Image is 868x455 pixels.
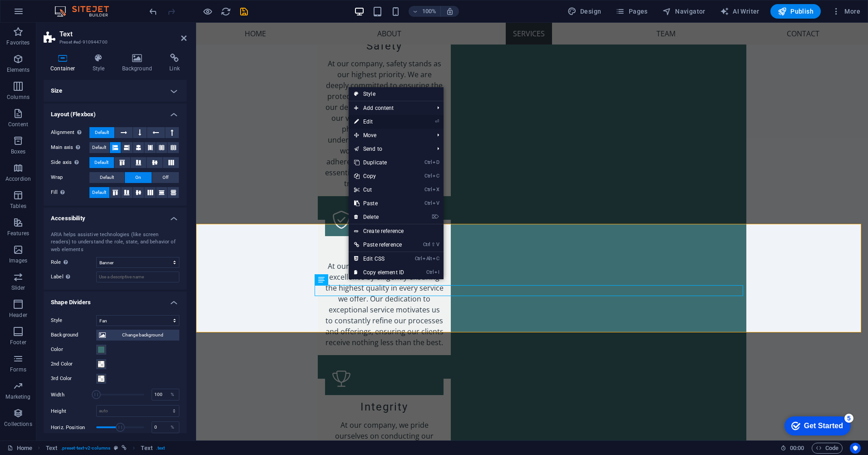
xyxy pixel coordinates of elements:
[89,142,109,153] button: Default
[51,187,89,198] label: Fill
[6,39,30,46] p: Favorites
[426,269,434,275] i: Ctrl
[51,392,96,397] label: Width
[349,238,409,252] a: Ctrl⇧VPaste reference
[616,7,647,16] span: Pages
[780,443,804,454] h6: Session time
[5,393,30,401] p: Marketing
[52,6,120,17] img: Editor Logo
[152,172,179,183] button: Off
[135,172,141,183] span: On
[148,6,158,17] i: Undo: Change style (Ctrl+Z)
[221,6,231,17] i: Reload page
[8,121,28,128] p: Content
[86,54,115,73] h4: Style
[11,148,26,155] p: Boxes
[238,6,249,17] button: save
[564,4,605,19] button: Design
[100,172,114,183] span: Default
[51,359,96,370] label: 2nd Color
[422,6,437,17] h6: 100%
[446,7,454,15] i: On resize automatically adjust zoom level to fit chosen device.
[424,187,432,193] i: Ctrl
[239,6,249,17] i: Save (Ctrl+S)
[46,443,165,454] nav: breadcrumb
[92,142,106,153] span: Default
[423,256,432,262] i: Alt
[10,366,26,373] p: Forms
[7,443,32,454] a: Click to cancel selection. Double-click to open Pages
[433,200,439,206] i: V
[10,339,26,346] p: Footer
[125,172,152,183] button: On
[349,266,409,279] a: CtrlICopy element ID
[349,210,409,224] a: ⌦Delete
[567,7,602,16] span: Design
[349,101,430,115] span: Add content
[10,203,26,210] p: Tables
[832,7,860,16] span: More
[46,443,57,454] span: Click to select. Double-click to edit
[7,94,30,101] p: Columns
[349,115,409,129] a: ⏎Edit
[59,38,168,46] h3: Preset #ed-910944700
[89,187,109,198] button: Default
[166,389,179,400] div: %
[564,4,605,19] div: Design (Ctrl+Alt+Y)
[349,197,409,210] a: CtrlVPaste
[24,10,63,18] div: Get Started
[349,156,409,169] a: CtrlDDuplicate
[349,129,430,142] span: Move
[436,242,439,247] i: V
[148,6,158,17] button: undo
[790,443,804,454] span: 00 00
[64,2,73,11] div: 5
[44,104,187,120] h4: Layout (Flexbox)
[424,173,432,179] i: Ctrl
[220,6,231,17] button: reload
[96,272,179,282] input: Use a descriptive name
[424,200,432,206] i: Ctrl
[51,172,89,183] label: Wrap
[9,257,28,264] p: Images
[163,172,168,183] span: Off
[89,172,124,183] button: Default
[51,373,96,384] label: 3rd Color
[7,66,30,74] p: Elements
[433,173,439,179] i: C
[94,157,108,168] span: Default
[122,445,127,450] i: This element is linked
[349,252,409,266] a: CtrlAltCEdit CSS
[433,187,439,193] i: X
[349,224,444,238] a: Create reference
[51,330,96,341] label: Background
[770,4,821,19] button: Publish
[108,330,177,341] span: Change background
[662,7,705,16] span: Navigator
[156,443,165,454] span: . text
[51,142,89,153] label: Main axis
[850,443,861,454] button: Usercentrics
[816,443,838,454] span: Code
[828,4,864,19] button: More
[44,54,86,73] h4: Container
[796,445,798,451] span: :
[202,6,213,17] button: Click here to leave preview mode and continue editing
[89,127,114,138] button: Default
[349,183,409,197] a: CtrlXCut
[51,257,70,268] span: Role
[51,231,179,254] div: ARIA helps assistive technologies (like screen readers) to understand the role, state, and behavi...
[612,4,651,19] button: Pages
[51,157,89,168] label: Side axis
[9,312,27,319] p: Header
[424,159,432,165] i: Ctrl
[812,443,843,454] button: Code
[51,272,96,282] label: Label
[44,208,187,224] h4: Accessibility
[5,175,31,183] p: Accordion
[51,127,89,138] label: Alignment
[716,4,763,19] button: AI Writer
[95,127,109,138] span: Default
[92,187,106,198] span: Default
[51,409,96,414] label: Height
